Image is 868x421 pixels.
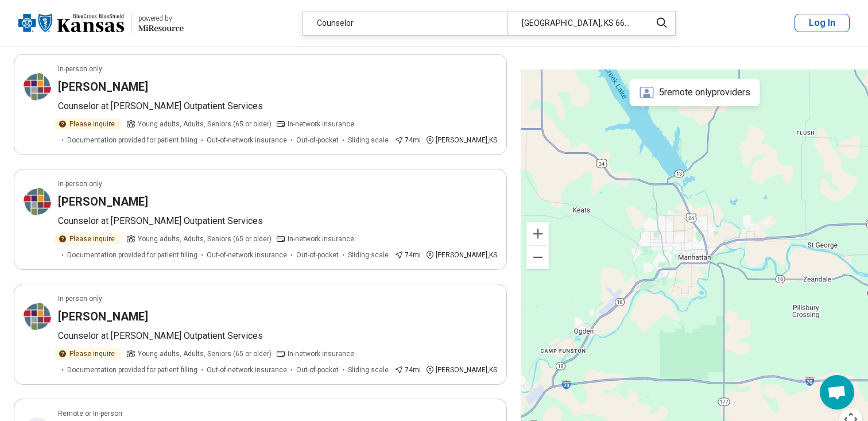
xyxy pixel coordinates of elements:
img: Blue Cross Blue Shield Kansas [18,9,124,37]
span: Out-of-pocket [296,135,339,145]
p: Counselor at [PERSON_NAME] Outpatient Services [58,214,497,228]
span: Documentation provided for patient filling [67,250,197,260]
span: Young adults, Adults, Seniors (65 or older) [138,119,272,129]
p: Remote or In-person [58,408,122,419]
h3: [PERSON_NAME] [58,79,148,95]
p: Counselor at [PERSON_NAME] Outpatient Services [58,329,497,343]
p: In-person only [58,179,102,189]
div: Counselor [303,11,507,35]
div: Please inquire [53,118,122,130]
span: Young adults, Adults, Seniors (65 or older) [138,234,272,244]
button: Zoom in [526,222,549,245]
div: [PERSON_NAME] , KS [425,250,497,260]
button: Log In [795,14,850,32]
p: Counselor at [PERSON_NAME] Outpatient Services [58,99,497,113]
div: powered by [138,13,184,24]
span: Out-of-network insurance [207,135,287,145]
span: Out-of-network insurance [207,365,287,375]
div: 74 mi [394,135,421,145]
span: Sliding scale [348,365,389,375]
span: Young adults, Adults, Seniors (65 or older) [138,349,272,359]
div: Please inquire [53,233,122,245]
h3: [PERSON_NAME] [58,308,148,325]
a: Blue Cross Blue Shield Kansaspowered by [18,9,184,37]
div: 5 remote only providers [629,79,759,106]
span: In-network insurance [288,234,354,244]
span: Out-of-network insurance [207,250,287,260]
button: Zoom out [526,246,549,269]
span: Sliding scale [348,135,389,145]
span: Out-of-pocket [296,250,339,260]
p: In-person only [58,64,102,74]
span: Out-of-pocket [296,365,339,375]
div: [PERSON_NAME] , KS [425,135,497,145]
span: In-network insurance [288,119,354,129]
div: [GEOGRAPHIC_DATA], KS 66502 [507,11,644,35]
div: 74 mi [394,365,421,375]
span: Documentation provided for patient filling [67,135,197,145]
span: Documentation provided for patient filling [67,365,197,375]
div: [PERSON_NAME] , KS [425,365,497,375]
div: 74 mi [394,250,421,260]
h3: [PERSON_NAME] [58,194,148,210]
div: Open chat [820,375,854,410]
span: In-network insurance [288,349,354,359]
p: In-person only [58,293,102,304]
span: Sliding scale [348,250,389,260]
div: Please inquire [53,347,122,360]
